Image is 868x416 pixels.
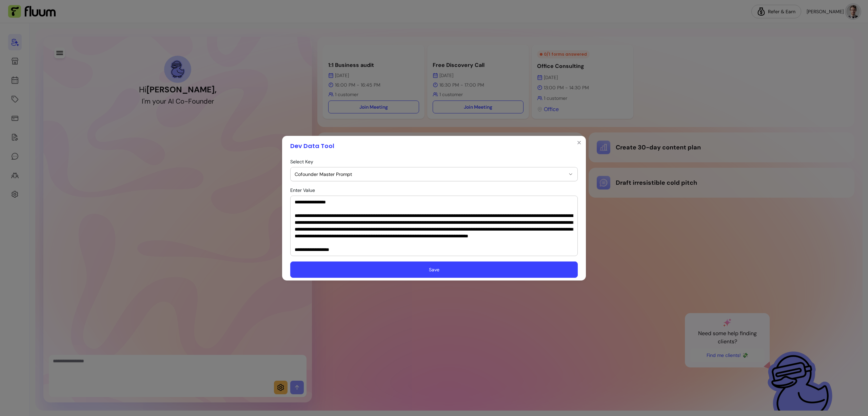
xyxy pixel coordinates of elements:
[574,137,585,148] button: Close
[291,167,577,181] button: Cofounder Master Prompt
[290,141,334,151] h1: Dev Data Tool
[295,171,565,178] span: Cofounder Master Prompt
[290,158,316,165] label: Select Key
[290,187,315,193] span: Enter Value
[295,199,573,253] textarea: Enter value for cofounder_master_prompt
[290,261,578,278] button: Save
